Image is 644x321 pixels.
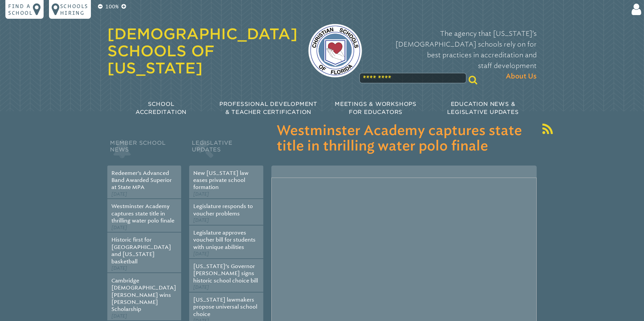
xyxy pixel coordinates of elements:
[193,230,256,250] a: Legislature approves voucher bill for students with unique abilities
[219,101,317,115] span: Professional Development & Teacher Certification
[104,3,120,11] p: 100%
[447,101,519,115] span: Education News & Legislative Updates
[506,71,537,82] span: About Us
[193,297,257,317] a: [US_STATE] lawmakers propose universal school choice
[193,251,209,257] span: [DATE]
[193,263,258,284] a: [US_STATE]’s Governor [PERSON_NAME] signs historic school choice bill
[277,123,531,154] h3: Westminster Academy captures state title in thrilling water polo finale
[8,3,33,16] p: Find a school
[111,203,174,224] a: Westminster Academy captures state title in thrilling water polo finale
[111,237,171,264] a: Historic first for [GEOGRAPHIC_DATA] and [US_STATE] basketball
[111,265,127,271] span: [DATE]
[111,313,127,319] span: [DATE]
[335,101,417,115] span: Meetings & Workshops for Educators
[60,3,88,16] p: Schools Hiring
[308,24,362,77] img: csf-logo-web-colors.png
[193,217,209,223] span: [DATE]
[111,277,176,313] a: Cambridge [DEMOGRAPHIC_DATA][PERSON_NAME] wins [PERSON_NAME] Scholarship
[107,138,181,166] h2: Member School News
[107,25,298,77] a: [DEMOGRAPHIC_DATA] Schools of [US_STATE]
[189,138,263,166] h2: Legislative Updates
[111,225,127,231] span: [DATE]
[193,170,249,191] a: New [US_STATE] law eases private school formation
[193,284,209,290] span: [DATE]
[136,101,186,115] span: School Accreditation
[373,28,537,82] p: The agency that [US_STATE]’s [DEMOGRAPHIC_DATA] schools rely on for best practices in accreditati...
[111,191,127,197] span: [DATE]
[193,203,253,216] a: Legislature responds to voucher problems
[193,191,209,197] span: [DATE]
[111,170,172,191] a: Redeemer’s Advanced Band Awarded Superior at State MPA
